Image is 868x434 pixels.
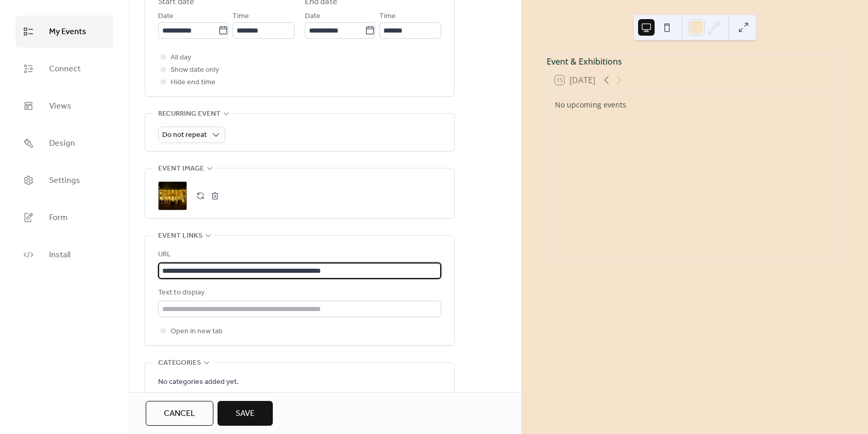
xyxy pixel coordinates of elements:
a: Install [16,239,113,271]
span: Hide end time [171,76,215,89]
span: Connect [49,61,81,78]
span: Views [49,98,71,115]
span: Recurring event [158,108,221,120]
div: URL [158,249,439,261]
button: Cancel [146,401,213,426]
span: Event links [158,230,203,242]
span: Date [158,10,174,23]
a: Connect [16,53,113,85]
span: Install [49,247,70,263]
button: Save [218,401,273,426]
a: Settings [16,164,113,196]
span: Design [49,135,75,152]
span: Settings [49,173,80,189]
span: Show date only [171,64,219,76]
span: Date [305,10,320,23]
a: Form [16,202,113,234]
div: No upcoming events [555,99,834,110]
span: Open in new tab [171,326,223,338]
div: Event & Exhibitions [547,55,843,68]
a: My Events [16,16,113,48]
span: All day [171,52,191,64]
span: Event image [158,163,204,175]
div: Text to display [158,287,439,299]
span: Cancel [164,408,195,420]
a: Views [16,90,113,122]
span: My Events [49,24,86,40]
span: Save [236,408,255,420]
a: Design [16,127,113,159]
span: Do not repeat [162,128,207,142]
div: ; [158,181,187,210]
span: Time [379,10,396,23]
span: Time [233,10,249,23]
span: Form [49,210,68,226]
span: No categories added yet. [158,376,239,389]
span: Categories [158,357,201,369]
